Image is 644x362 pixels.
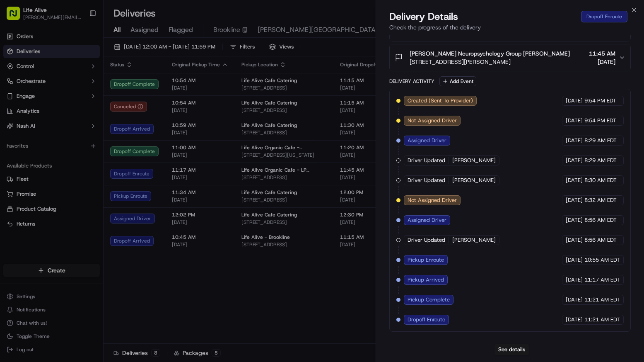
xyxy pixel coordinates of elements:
[584,97,616,104] span: 9:54 PM EDT
[408,157,445,164] span: Driver Updated
[584,316,620,323] span: 11:21 AM EDT
[389,10,458,23] span: Delivery Details
[408,236,445,244] span: Driver Updated
[584,236,617,244] span: 8:56 AM EDT
[389,23,631,32] p: Check the progress of the delivery
[17,185,63,194] span: Knowledge Base
[566,296,583,304] span: [DATE]
[566,137,583,144] span: [DATE]
[26,151,68,158] span: Klarizel Pensader
[566,157,583,164] span: [DATE]
[8,143,22,156] img: Klarizel Pensader
[566,117,583,124] span: [DATE]
[589,58,615,66] span: [DATE]
[408,216,446,224] span: Assigned Driver
[82,206,100,212] span: Pylon
[408,256,444,264] span: Pickup Enroute
[8,8,25,25] img: Nash
[37,79,136,87] div: Start new chat
[26,129,68,135] span: Klarizel Pensader
[566,276,583,284] span: [DATE]
[78,185,133,194] span: API Documentation
[566,197,583,204] span: [DATE]
[566,236,583,244] span: [DATE]
[408,177,445,184] span: Driver Updated
[17,151,23,158] img: 1736555255976-a54dd68f-1ca7-489b-9aae-adbdc363a1c4
[584,177,617,184] span: 8:30 AM EDT
[22,53,149,62] input: Got a question? Start typing here...
[75,151,92,158] span: [DATE]
[8,121,22,134] img: Klarizel Pensader
[8,108,55,114] div: Past conversations
[584,117,616,124] span: 9:54 PM EDT
[408,316,445,323] span: Dropoff Enroute
[439,76,476,86] button: Add Event
[566,177,583,184] span: [DATE]
[128,106,151,116] button: See all
[408,97,473,104] span: Created (Sent To Provider)
[8,186,15,193] div: 📗
[410,49,570,58] span: [PERSON_NAME] Neuropsychology Group [PERSON_NAME]
[410,58,570,66] span: [STREET_ADDRESS][PERSON_NAME]
[389,78,434,85] div: Delivery Activity
[566,97,583,104] span: [DATE]
[5,182,67,197] a: 📗Knowledge Base
[408,197,457,204] span: Not Assigned Driver
[75,129,95,135] span: 6:48 AM
[494,344,529,355] button: See details
[141,82,151,92] button: Start new chat
[408,117,457,124] span: Not Assigned Driver
[589,49,615,58] span: 11:45 AM
[17,129,23,136] img: 1736555255976-a54dd68f-1ca7-489b-9aae-adbdc363a1c4
[70,186,77,193] div: 💻
[452,236,496,244] span: [PERSON_NAME]
[17,79,32,94] img: 1724597045416-56b7ee45-8013-43a0-a6f9-03cb97ddad50
[70,151,73,158] span: •
[584,137,617,144] span: 8:29 AM EDT
[8,33,151,46] p: Welcome 👋
[566,316,583,323] span: [DATE]
[408,296,450,304] span: Pickup Complete
[584,296,620,304] span: 11:21 AM EDT
[584,256,620,264] span: 10:55 AM EDT
[566,256,583,264] span: [DATE]
[67,182,136,197] a: 💻API Documentation
[37,87,114,94] div: We're available if you need us!
[452,177,496,184] span: [PERSON_NAME]
[8,79,23,94] img: 1736555255976-a54dd68f-1ca7-489b-9aae-adbdc363a1c4
[584,157,617,164] span: 8:29 AM EDT
[408,276,444,284] span: Pickup Arrived
[452,157,496,164] span: [PERSON_NAME]
[566,216,583,224] span: [DATE]
[70,129,73,135] span: •
[390,44,630,71] button: [PERSON_NAME] Neuropsychology Group [PERSON_NAME][STREET_ADDRESS][PERSON_NAME]11:45 AM[DATE]
[584,216,617,224] span: 8:56 AM EDT
[584,276,620,284] span: 11:17 AM EDT
[584,197,617,204] span: 8:32 AM EDT
[408,137,446,144] span: Assigned Driver
[58,205,100,212] a: Powered byPylon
